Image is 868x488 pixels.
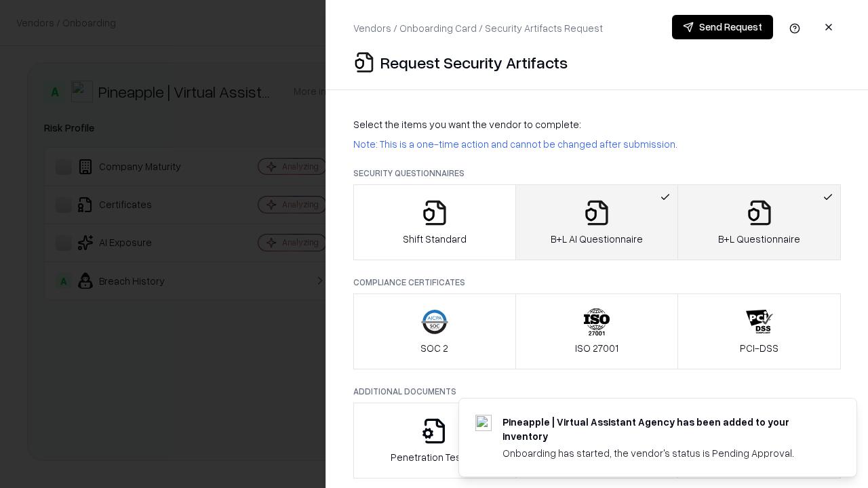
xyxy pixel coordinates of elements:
div: Onboarding has started, the vendor's status is Pending Approval. [502,446,824,460]
button: B+L AI Questionnaire [515,184,679,260]
p: B+L AI Questionnaire [551,232,643,246]
p: Note: This is a one-time action and cannot be changed after submission. [353,137,841,151]
button: SOC 2 [353,293,516,369]
p: Compliance Certificates [353,277,841,288]
div: Pineapple | Virtual Assistant Agency has been added to your inventory [502,415,824,443]
p: Additional Documents [353,386,841,397]
p: Security Questionnaires [353,167,841,179]
p: Shift Standard [403,232,467,246]
button: PCI-DSS [677,293,841,369]
p: SOC 2 [420,341,448,355]
button: Send Request [672,15,773,39]
p: Request Security Artifacts [380,52,568,73]
button: B+L Questionnaire [677,184,841,260]
img: trypineapple.com [475,415,492,431]
p: ISO 27001 [575,341,618,355]
p: Penetration Testing [391,450,478,464]
button: ISO 27001 [515,293,679,369]
p: Select the items you want the vendor to complete: [353,117,841,131]
p: Vendors / Onboarding Card / Security Artifacts Request [353,21,603,35]
p: B+L Questionnaire [718,232,800,246]
button: Shift Standard [353,184,516,260]
button: Penetration Testing [353,403,516,479]
p: PCI-DSS [740,341,778,355]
